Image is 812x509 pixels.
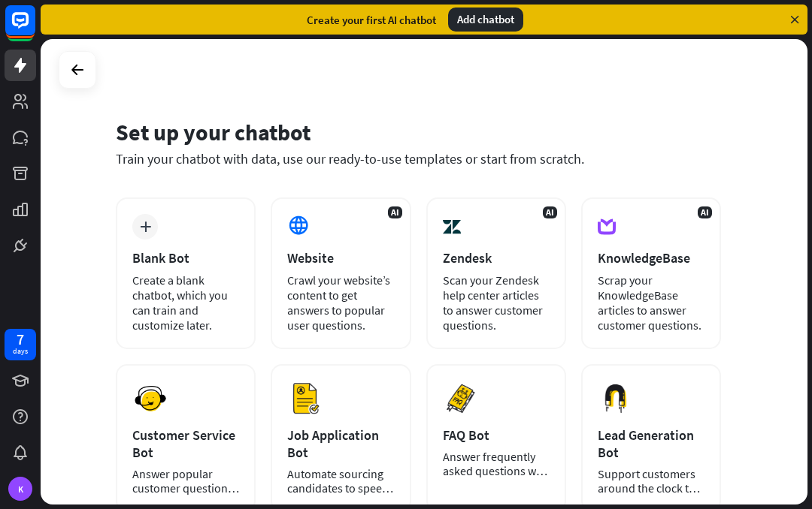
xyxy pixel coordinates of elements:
i: plus [140,221,151,232]
span: AI [388,206,402,218]
div: Create a blank chatbot, which you can train and customize later. [132,273,239,333]
div: Answer popular customer questions 24/7. [132,467,239,495]
div: Customer Service Bot [132,426,239,461]
span: AI [543,206,557,218]
div: Lead Generation Bot [598,426,704,461]
div: Crawl your website’s content to get answers to popular user questions. [287,273,394,333]
div: Scrap your KnowledgeBase articles to answer customer questions. [598,273,704,333]
div: Automate sourcing candidates to speed up your hiring process. [287,467,394,495]
div: days [13,346,28,357]
div: Add chatbot [448,8,523,32]
div: Blank Bot [132,249,239,267]
div: Support customers around the clock to boost sales. [598,467,704,495]
div: Scan your Zendesk help center articles to answer customer questions. [443,273,550,333]
div: 7 [17,333,24,346]
div: K [8,477,32,501]
div: Website [287,249,394,267]
div: KnowledgeBase [598,249,704,267]
div: Zendesk [443,249,550,267]
div: Create your first AI chatbot [307,13,436,27]
div: Job Application Bot [287,426,394,461]
div: FAQ Bot [443,426,550,444]
span: AI [698,206,712,218]
div: Set up your chatbot [116,118,721,146]
div: Train your chatbot with data, use our ready-to-use templates or start from scratch. [116,150,721,167]
a: 7 days [5,329,36,360]
div: Answer frequently asked questions with a chatbot and save your time. [443,450,550,478]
